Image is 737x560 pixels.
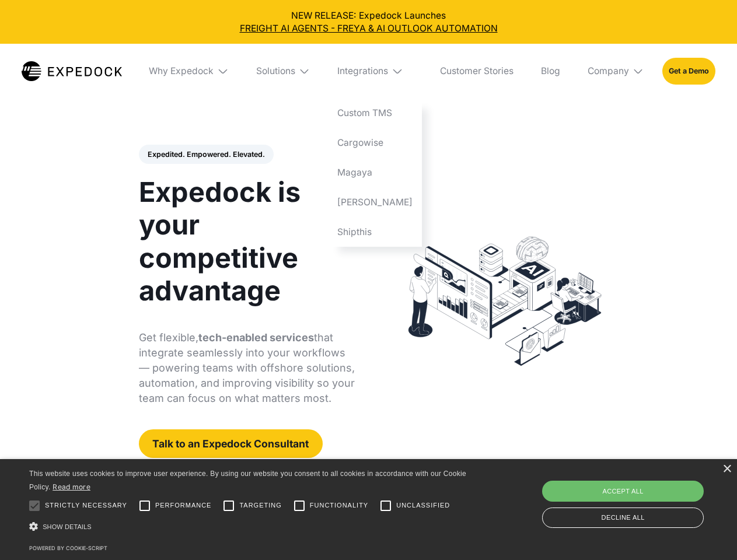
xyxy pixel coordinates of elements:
[329,157,422,187] a: Magaya
[329,128,422,158] a: Cargowise
[431,44,522,99] a: Customer Stories
[139,429,323,458] a: Talk to an Expedock Consultant
[29,545,107,551] a: Powered by cookie-script
[247,44,319,99] div: Solutions
[29,470,466,491] span: This website uses cookies to improve user experience. By using our website you consent to all coo...
[9,9,728,35] div: NEW RELEASE: Expedock Launches
[396,501,450,510] span: Unclassified
[149,65,214,77] div: Why Expedock
[53,482,90,491] a: Read more
[329,99,422,247] nav: Integrations
[256,65,295,77] div: Solutions
[329,44,422,99] div: Integrations
[155,501,212,510] span: Performance
[337,65,388,77] div: Integrations
[139,176,355,307] h1: Expedock is your competitive advantage
[588,65,629,77] div: Company
[239,501,281,510] span: Targeting
[45,501,127,510] span: Strictly necessary
[578,44,653,99] div: Company
[532,44,569,99] a: Blog
[29,519,470,535] div: Show details
[329,187,422,217] a: [PERSON_NAME]
[310,501,368,510] span: Functionality
[198,331,314,344] strong: tech-enabled services
[543,434,737,560] iframe: Chat Widget
[329,99,422,128] a: Custom TMS
[139,330,355,406] p: Get flexible, that integrate seamlessly into your workflows — powering teams with offshore soluti...
[140,44,238,99] div: Why Expedock
[43,523,92,530] span: Show details
[329,217,422,247] a: Shipthis
[662,58,715,84] a: Get a Demo
[9,22,728,35] a: FREIGHT AI AGENTS - FREYA & AI OUTLOOK AUTOMATION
